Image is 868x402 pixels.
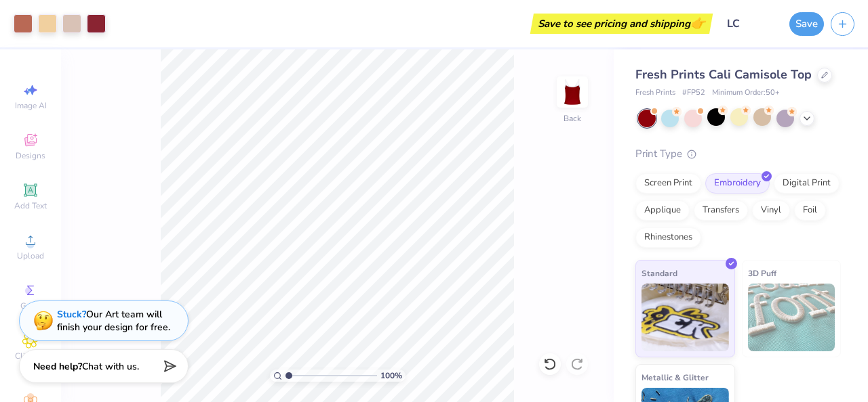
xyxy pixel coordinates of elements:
span: Add Text [14,200,47,211]
div: Digital Print [774,173,840,194]
div: Embroidery [705,173,770,194]
span: Metallic & Glitter [642,370,709,384]
button: Save [789,12,824,36]
span: 3D Puff [748,266,776,280]
div: Back [564,112,581,125]
span: # FP52 [682,87,705,99]
span: 👉 [690,15,705,31]
div: Print Type [635,146,841,162]
img: Standard [642,284,729,351]
div: Save to see pricing and shipping [534,14,709,34]
img: Back [559,79,586,106]
div: Foil [794,200,826,221]
div: Vinyl [752,200,790,221]
div: Our Art team will finish your design for free. [57,308,170,334]
div: Transfers [694,200,748,221]
span: 100 % [380,370,402,382]
span: Chat with us. [82,360,139,373]
span: Fresh Prints [635,87,675,99]
span: Fresh Prints Cali Camisole Top [635,66,812,83]
span: Designs [16,150,45,161]
span: Clipart & logos [7,351,54,372]
div: Screen Print [635,173,701,194]
strong: Need help? [33,360,82,373]
span: Image AI [15,100,47,111]
span: Minimum Order: 50 + [712,87,780,99]
span: Standard [642,266,677,280]
div: Applique [635,200,690,221]
strong: Stuck? [57,308,86,321]
img: 3D Puff [748,284,835,351]
div: Rhinestones [635,227,701,248]
span: Upload [17,250,44,261]
input: Untitled Design [716,10,783,37]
